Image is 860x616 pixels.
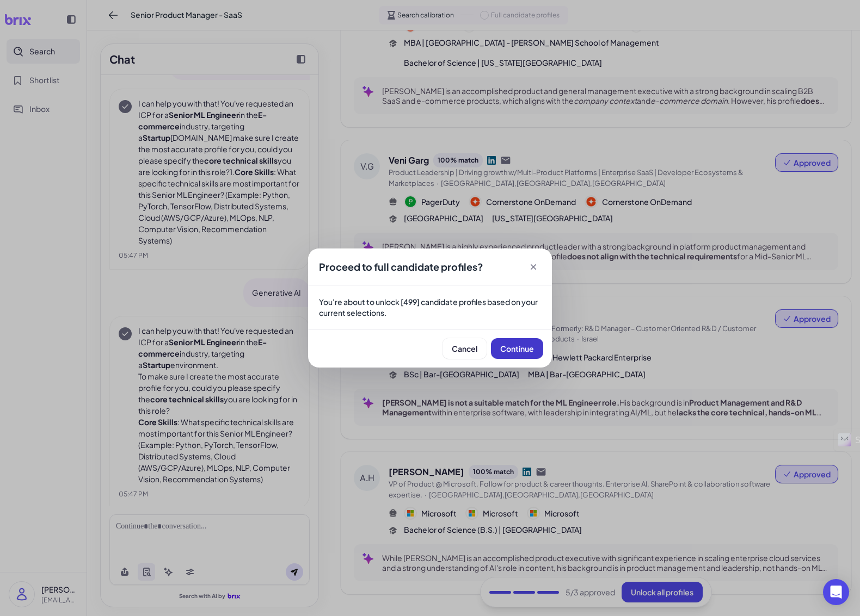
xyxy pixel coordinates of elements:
[500,344,534,353] span: Continue
[443,338,487,359] button: Cancel
[452,344,477,353] span: Cancel
[823,579,849,605] div: Open Intercom Messenger
[491,338,543,359] button: Continue
[319,260,483,273] span: Proceed to full candidate profiles?
[319,296,541,318] p: You're about to unlock candidate profiles based on your current selections.
[401,297,420,307] strong: [499]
